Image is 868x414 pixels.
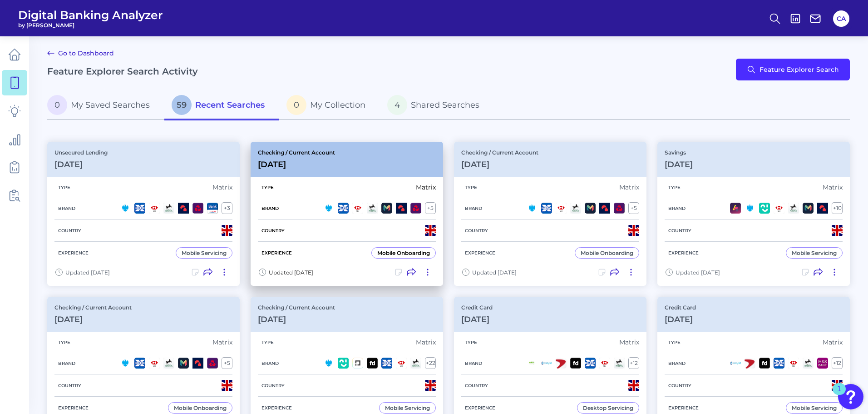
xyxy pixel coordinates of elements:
[454,142,646,286] a: Checking / Current Account[DATE]TypeMatrixBrand+5CountryExperienceMobile OnboardingUpdated [DATE]
[628,357,639,369] div: + 12
[792,249,837,256] div: Mobile Servicing
[619,338,639,346] div: Matrix
[182,249,227,256] div: Mobile Servicing
[164,91,279,120] a: 59Recent Searches
[832,357,843,369] div: + 12
[759,66,839,73] span: Feature Explorer Search
[461,360,486,366] h5: Brand
[258,339,277,345] h5: Type
[583,404,633,411] div: Desktop Servicing
[54,205,79,211] h5: Brand
[54,383,85,389] h5: Country
[258,304,335,311] p: Checking / Current Account
[665,304,696,311] p: Credit Card
[54,405,92,411] h5: Experience
[833,10,849,27] button: CA
[47,66,198,77] h2: Feature Explorer Search Activity
[472,269,517,276] span: Updated [DATE]
[837,389,841,401] div: 1
[65,269,110,276] span: Updated [DATE]
[416,338,436,346] div: Matrix
[258,250,296,256] h5: Experience
[461,205,486,211] h5: Brand
[380,91,494,120] a: 4Shared Searches
[212,338,232,346] div: Matrix
[377,249,430,256] div: Mobile Onboarding
[258,360,282,366] h5: Brand
[665,339,684,345] h5: Type
[279,91,380,120] a: 0My Collection
[47,95,67,115] span: 0
[461,160,538,170] h3: [DATE]
[310,100,365,110] span: My Collection
[461,383,492,389] h5: Country
[54,149,108,156] p: Unsecured Lending
[54,228,85,234] h5: Country
[258,405,296,411] h5: Experience
[665,185,684,190] h5: Type
[258,383,288,389] h5: Country
[676,269,720,276] span: Updated [DATE]
[47,142,240,286] a: Unsecured Lending[DATE]TypeMatrixBrand+3CountryExperienceMobile ServicingUpdated [DATE]
[385,404,430,411] div: Mobile Servicing
[222,357,232,369] div: + 5
[54,360,79,366] h5: Brand
[269,269,313,276] span: Updated [DATE]
[258,205,282,211] h5: Brand
[619,183,639,191] div: Matrix
[174,404,227,411] div: Mobile Onboarding
[823,183,843,191] div: Matrix
[665,149,693,156] p: Savings
[286,95,306,115] span: 0
[425,357,436,369] div: + 22
[258,160,335,170] h3: [DATE]
[411,100,479,110] span: Shared Searches
[665,360,689,366] h5: Brand
[581,249,633,256] div: Mobile Onboarding
[736,59,850,80] button: Feature Explorer Search
[258,185,277,190] h5: Type
[461,314,493,324] h3: [DATE]
[461,405,499,411] h5: Experience
[665,228,695,234] h5: Country
[18,22,163,29] span: by [PERSON_NAME]
[416,183,436,191] div: Matrix
[387,95,407,115] span: 4
[18,8,163,22] span: Digital Banking Analyzer
[47,91,164,120] a: 0My Saved Searches
[665,205,689,211] h5: Brand
[461,149,538,156] p: Checking / Current Account
[54,250,92,256] h5: Experience
[461,228,492,234] h5: Country
[425,202,436,214] div: + 5
[628,202,639,214] div: + 5
[461,185,481,190] h5: Type
[222,202,232,214] div: + 3
[195,100,265,110] span: Recent Searches
[71,100,150,110] span: My Saved Searches
[54,160,108,170] h3: [DATE]
[54,185,74,190] h5: Type
[665,160,693,170] h3: [DATE]
[212,183,232,191] div: Matrix
[461,339,481,345] h5: Type
[792,404,837,411] div: Mobile Servicing
[657,142,850,286] a: Savings[DATE]TypeMatrixBrand+10CountryExperienceMobile ServicingUpdated [DATE]
[461,304,493,311] p: Credit Card
[665,250,702,256] h5: Experience
[172,95,192,115] span: 59
[832,202,843,214] div: + 10
[665,383,695,389] h5: Country
[54,339,74,345] h5: Type
[54,304,132,311] p: Checking / Current Account
[665,314,696,324] h3: [DATE]
[838,384,863,409] button: Open Resource Center, 1 new notification
[665,405,702,411] h5: Experience
[258,228,288,234] h5: Country
[251,142,443,286] a: Checking / Current Account[DATE]TypeMatrixBrand+5CountryExperienceMobile OnboardingUpdated [DATE]
[47,48,114,59] a: Go to Dashboard
[823,338,843,346] div: Matrix
[461,250,499,256] h5: Experience
[54,314,132,324] h3: [DATE]
[258,149,335,156] p: Checking / Current Account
